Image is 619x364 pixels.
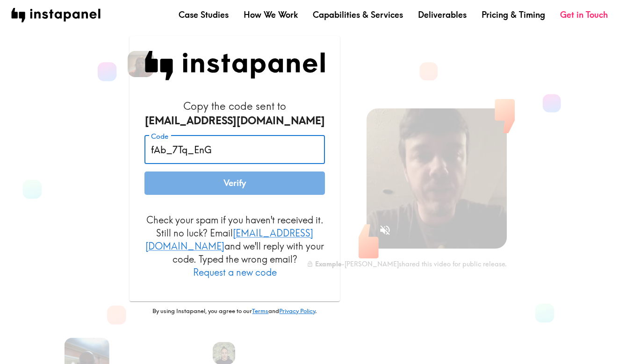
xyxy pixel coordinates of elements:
img: Instapanel [144,51,325,80]
button: Request a new code [193,266,277,279]
b: Example [315,260,341,268]
p: By using Instapanel, you agree to our and . [130,307,340,315]
div: - [PERSON_NAME] shared this video for public release. [307,260,507,268]
a: Terms [252,307,268,314]
input: xxx_xxx_xxx [144,136,325,164]
h6: Copy the code sent to [144,99,325,128]
a: How We Work [244,9,298,21]
a: Get in Touch [560,9,608,21]
a: Privacy Policy [279,307,315,314]
a: Deliverables [418,9,467,21]
div: [EMAIL_ADDRESS][DOMAIN_NAME] [144,114,325,128]
p: Check your spam if you haven't received it. Still no luck? Email and we'll reply with your code. ... [144,214,325,279]
img: Trish [128,51,154,77]
img: instapanel [11,8,101,22]
a: Case Studies [179,9,229,21]
label: Code [151,131,168,142]
button: Sound is off [375,220,395,240]
a: [EMAIL_ADDRESS][DOMAIN_NAME] [145,227,313,252]
a: Pricing & Timing [482,9,545,21]
button: Verify [144,171,325,195]
a: Capabilities & Services [313,9,403,21]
